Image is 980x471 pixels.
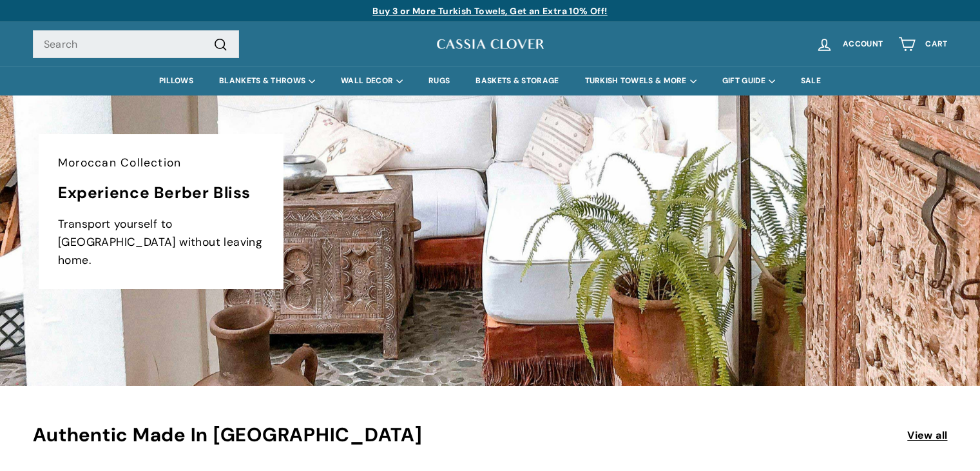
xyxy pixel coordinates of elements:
[58,185,264,202] p: Experience Berber Bliss
[33,30,239,59] input: Search
[572,66,709,95] summary: TURKISH TOWELS & MORE
[907,427,947,444] a: View all
[58,215,264,269] p: Transport yourself to [GEOGRAPHIC_DATA] without leaving home.
[372,5,607,17] a: Buy 3 or More Turkish Towels, Get an Extra 10% Off!
[463,66,572,95] a: BASKETS & STORAGE
[843,40,883,48] span: Account
[709,66,788,95] summary: GIFT GUIDE
[58,154,264,172] p: Moroccan Collection
[33,425,908,446] h2: Authentic Made In [GEOGRAPHIC_DATA]
[7,66,974,95] div: Primary
[328,66,416,95] summary: WALL DECOR
[416,66,463,95] a: RUGS
[206,66,328,95] summary: BLANKETS & THROWS
[925,40,947,48] span: Cart
[788,66,834,95] a: SALE
[146,66,206,95] a: PILLOWS
[808,25,890,63] a: Account
[890,25,955,63] a: Cart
